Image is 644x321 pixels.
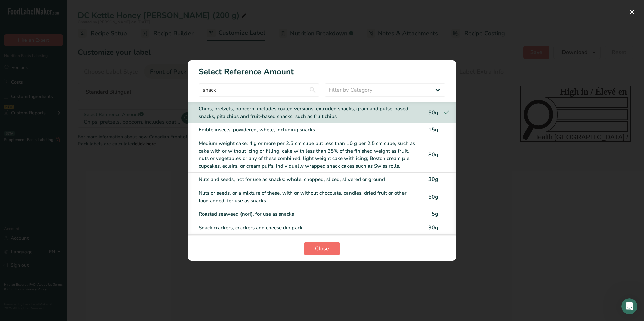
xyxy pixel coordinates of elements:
div: Chips, pretzels, popcorn, includes coated versions, extruded snacks, grain and pulse-based snacks... [199,105,418,120]
div: Medium weight cake: 4 g or more per 2.5 cm cube but less than 10 g per 2.5 cm cube, such as cake ... [199,140,418,170]
span: 15g [428,126,438,133]
input: Type here to start searching.. [199,83,319,97]
h1: Select Reference Amount [188,60,456,78]
div: Snack crackers, crackers and cheese dip pack [199,224,418,232]
span: 80g [428,151,438,158]
span: 50g [428,109,438,116]
span: 30g [428,176,438,183]
span: Close [315,245,329,253]
span: 5g [432,210,438,218]
span: 50g [428,193,438,201]
div: Edible insects, powdered, whole, including snacks [199,126,418,134]
div: Nuts or seeds, or a mixture of these, with or without chocolate, candies, dried fruit or other fo... [199,189,418,204]
div: Roasted seaweed (nori), for use as snacks [199,210,418,218]
span: 30g [428,224,438,231]
button: Close [304,242,340,255]
iframe: Intercom live chat [621,298,637,314]
div: Nuts and seeds, not for use as snacks: whole, chopped, sliced, slivered or ground [199,176,418,183]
